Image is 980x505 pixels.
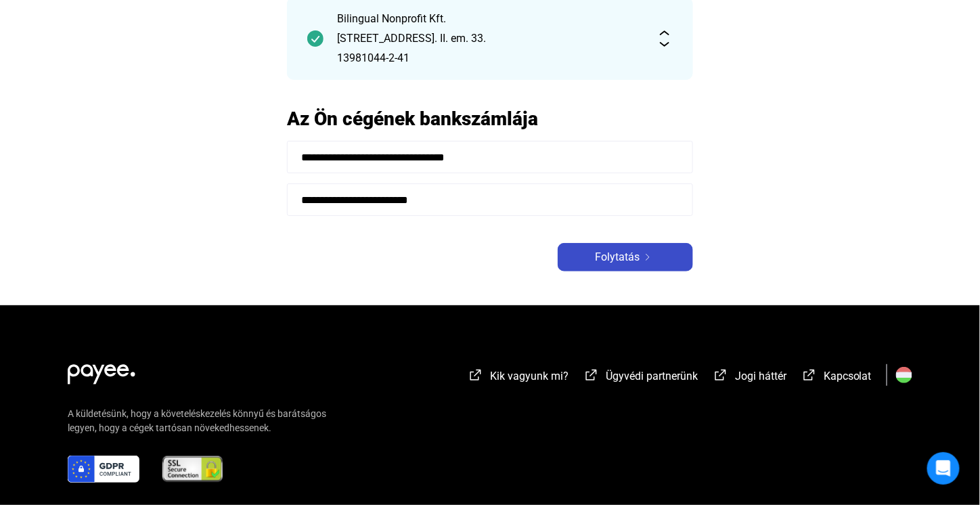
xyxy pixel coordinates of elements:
[595,249,640,265] span: Folytatás
[68,456,139,483] img: gdpr
[713,368,729,382] img: external-link-white
[713,372,786,385] a: external-link-whiteJogi háttér
[583,368,600,382] img: external-link-white
[307,30,324,47] img: checkmark-darker-green-circle
[824,370,872,382] span: Kapcsolat
[468,368,484,382] img: external-link-white
[468,372,569,385] a: external-link-whiteKik vagyunk mi?
[68,357,135,385] img: white-payee-white-dot.svg
[606,370,698,382] span: Ügyvédi partnerünk
[896,367,912,383] img: HU.svg
[640,254,656,261] img: arrow-right-white
[337,11,643,27] div: Bilingual Nonprofit Kft.
[656,30,673,47] img: expand
[490,370,569,382] span: Kik vagyunk mi?
[337,50,643,66] div: 13981044-2-41
[801,372,872,385] a: external-link-whiteKapcsolat
[927,452,960,485] div: Open Intercom Messenger
[337,30,643,47] div: [STREET_ADDRESS]. II. em. 33.
[583,372,698,385] a: external-link-whiteÜgyvédi partnerünk
[287,107,693,131] h2: Az Ön cégének bankszámlája
[801,368,818,382] img: external-link-white
[735,370,786,382] span: Jogi háttér
[558,243,693,271] button: Folytatásarrow-right-white
[161,456,224,483] img: ssl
